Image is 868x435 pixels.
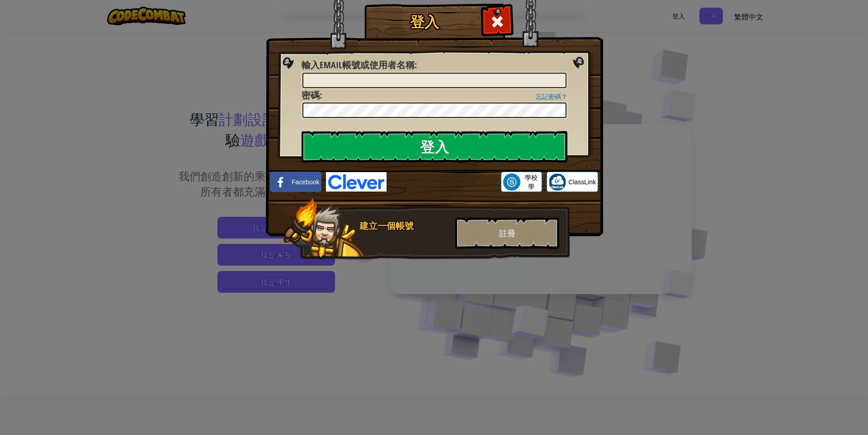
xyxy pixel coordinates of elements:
font: ClassLink [568,178,596,186]
font: 輸入Email帳號或使用者名稱 [302,59,415,71]
font: : [415,59,417,71]
font: 學校學 [525,174,538,190]
font: 建立一個帳號 [359,220,414,232]
font: 註冊 [499,228,515,239]
font: : [320,89,322,101]
font: 登入 [410,12,439,32]
a: 忘記密碼？ [536,93,567,100]
img: clever-logo-blue.png [326,172,387,192]
img: facebook_small.png [272,173,289,191]
img: classlink-logo-small.png [549,173,566,191]
iframe: 「使用 Google 帳號登入」按鈕 [387,172,501,192]
font: 密碼 [302,89,320,101]
img: schoology.png [503,173,520,191]
input: 登入 [302,131,567,163]
font: Facebook [292,178,319,186]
